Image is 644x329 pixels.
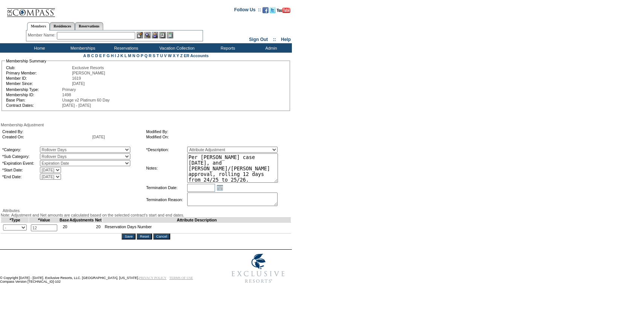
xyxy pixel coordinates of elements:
td: Reservations [104,43,147,53]
td: Member ID: [6,76,71,80]
td: Membership Type: [6,87,61,92]
a: ER Accounts [184,53,209,58]
input: Cancel [153,233,170,240]
td: Base [60,218,69,223]
a: PRIVACY POLICY [139,276,166,280]
a: S [153,53,155,58]
span: Exclusive Resorts [72,65,104,70]
td: Memberships [60,43,104,53]
a: W [168,53,172,58]
td: Created On: [2,135,92,139]
td: Base Plan: [6,98,61,102]
a: M [128,53,131,58]
td: *Type [1,218,29,223]
span: Usage v2 Platinum 60 Day [62,98,110,102]
a: N [133,53,136,58]
td: *Description: [146,147,186,153]
td: *Category: [2,147,39,153]
a: Subscribe to our YouTube Channel [277,9,290,14]
td: Reservation Days Number [102,223,291,233]
a: I [115,53,116,58]
td: 20 [94,223,103,233]
a: J [117,53,119,58]
a: D [95,53,98,58]
a: V [164,53,167,58]
a: Sign Out [249,37,268,42]
td: Follow Us :: [234,6,261,15]
td: Vacation Collection [147,43,205,53]
img: b_edit.gif [137,32,143,38]
td: *Sub Category: [2,153,39,159]
td: *Value [29,218,60,223]
td: Termination Reason: [146,193,186,207]
a: Y [177,53,179,58]
td: Contract Dates: [6,103,61,108]
td: Primary Member: [6,71,71,75]
td: Termination Date: [146,183,186,192]
a: R [149,53,152,58]
a: L [124,53,127,58]
input: Save [122,233,136,240]
td: Adjustments [69,218,94,223]
a: G [107,53,110,58]
a: Q [144,53,147,58]
a: Residences [50,22,75,30]
td: *End Date: [2,174,39,180]
a: C [91,53,94,58]
td: Modified By: [146,129,287,134]
img: Impersonate [152,32,158,38]
a: B [87,53,90,58]
span: [DATE] - [DATE] [62,103,91,108]
td: Club: [6,65,71,70]
span: 1619 [72,76,81,80]
span: 1498 [62,92,71,97]
span: [DATE] [92,135,105,139]
td: Membership ID: [6,92,61,97]
div: Note: Adjustment and Net amounts are calculated based on the selected contract's start and end da... [1,213,291,217]
input: Reset [137,233,152,240]
span: :: [273,37,276,42]
a: Follow us on Twitter [270,9,276,14]
td: Created By: [2,129,92,134]
a: A [83,53,86,58]
img: Become our fan on Facebook [262,7,269,13]
td: Home [17,43,60,53]
a: Z [180,53,183,58]
td: *Start Date: [2,167,39,173]
td: 20 [60,223,69,233]
a: E [99,53,102,58]
td: Reports [205,43,249,53]
img: Follow us on Twitter [270,7,276,13]
img: Subscribe to our YouTube Channel [277,8,290,13]
a: T [156,53,159,58]
span: [PERSON_NAME] [72,71,105,75]
div: Member Name: [28,32,57,38]
a: P [141,53,143,58]
span: [DATE] [72,81,85,86]
td: *Expiration Event: [2,160,39,166]
a: O [136,53,139,58]
div: Membership Adjustment [1,123,291,127]
a: Become our fan on Facebook [262,9,269,14]
img: b_calculator.gif [167,32,173,38]
a: Help [281,37,291,42]
a: Open the calendar popup. [216,183,224,192]
a: K [121,53,124,58]
a: TERMS OF USE [169,276,193,280]
div: Attributes [1,208,291,213]
td: Member Since: [6,81,71,86]
textarea: Per [PERSON_NAME] case [DATE], and [PERSON_NAME]/[PERSON_NAME] approval, rolling 12 days from 24/... [187,153,278,183]
img: Reservations [159,32,166,38]
legend: Membership Summary [5,59,47,63]
a: X [173,53,175,58]
td: Modified On: [146,135,287,139]
img: View [144,32,151,38]
span: Primary [62,87,76,92]
a: H [111,53,114,58]
a: Reservations [75,22,103,30]
td: Net [94,218,103,223]
a: U [160,53,163,58]
a: Members [27,22,50,30]
td: Notes: [146,153,186,183]
td: Admin [249,43,292,53]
